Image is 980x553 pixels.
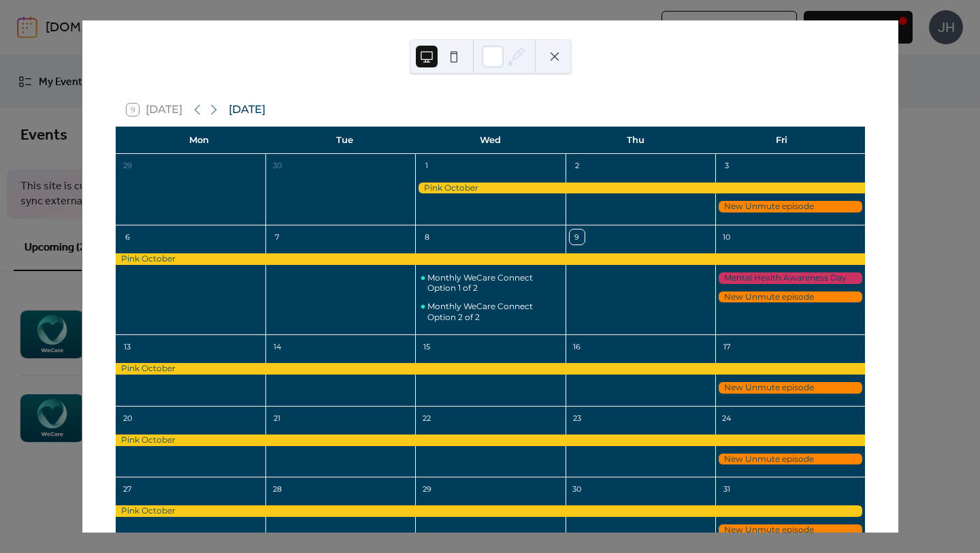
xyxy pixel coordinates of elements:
[427,272,559,294] div: Monthly WeCare Connect Option 1 of 2
[229,101,265,118] div: [DATE]
[570,339,585,354] div: 16
[120,230,135,244] div: 6
[415,272,565,294] div: Monthly WeCare Connect Option 1 of 2
[708,127,854,154] div: Fri
[715,524,865,536] div: New Unmute episode
[570,481,585,496] div: 30
[419,411,434,426] div: 22
[418,127,563,154] div: Wed
[570,411,585,426] div: 23
[269,411,284,426] div: 21
[570,159,585,174] div: 2
[719,230,734,244] div: 10
[419,481,434,496] div: 29
[427,301,559,322] div: Monthly WeCare Connect Option 2 of 2
[116,253,865,265] div: Pink October
[120,339,135,354] div: 13
[715,382,865,394] div: New Unmute episode
[719,339,734,354] div: 17
[120,159,135,174] div: 29
[419,230,434,244] div: 8
[269,339,284,354] div: 14
[719,159,734,174] div: 3
[116,505,865,517] div: Pink October
[715,201,865,212] div: New Unmute episode
[415,301,565,322] div: Monthly WeCare Connect Option 2 of 2
[116,363,865,375] div: Pink October
[563,127,708,154] div: Thu
[419,339,434,354] div: 15
[715,291,865,303] div: New Unmute episode
[719,411,734,426] div: 24
[269,230,284,244] div: 7
[120,481,135,496] div: 27
[570,230,585,244] div: 9
[719,481,734,496] div: 31
[116,434,865,446] div: Pink October
[269,159,284,174] div: 30
[715,454,865,465] div: New Unmute episode
[120,411,135,426] div: 20
[415,183,865,194] div: Pink October
[272,127,418,154] div: Tue
[269,481,284,496] div: 28
[127,127,272,154] div: Mon
[715,272,865,284] div: Mental Health Awareness Day
[419,159,434,174] div: 1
